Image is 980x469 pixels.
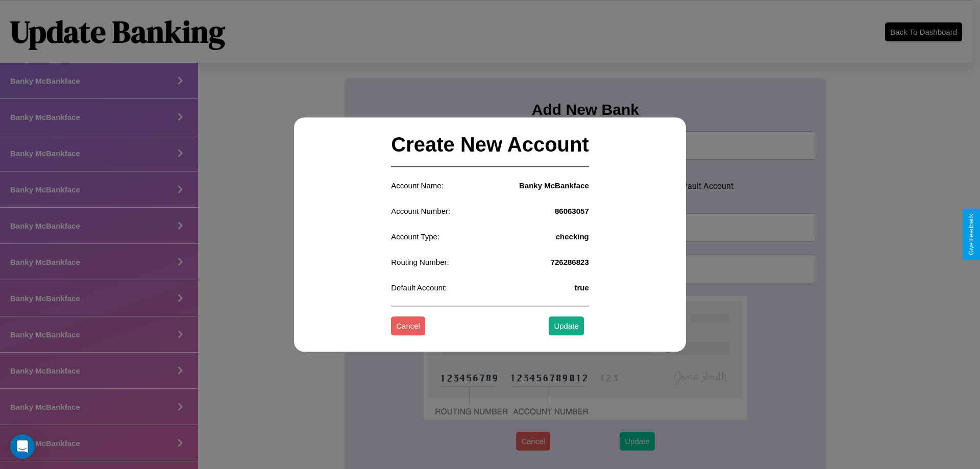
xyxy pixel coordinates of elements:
p: Account Type: [391,230,439,243]
button: Cancel [391,317,425,336]
p: Account Name: [391,179,444,192]
h4: checking [556,232,589,241]
h4: 726286823 [551,258,589,266]
h4: Banky McBankface [519,181,589,190]
button: Update [549,317,583,336]
h4: 86063057 [555,207,589,215]
div: Give Feedback [968,214,975,255]
h2: Create New Account [391,123,589,167]
h4: true [574,283,589,292]
p: Default Account: [391,281,447,294]
div: Open Intercom Messenger [10,434,35,459]
p: Account Number: [391,204,450,218]
p: Routing Number: [391,255,449,269]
